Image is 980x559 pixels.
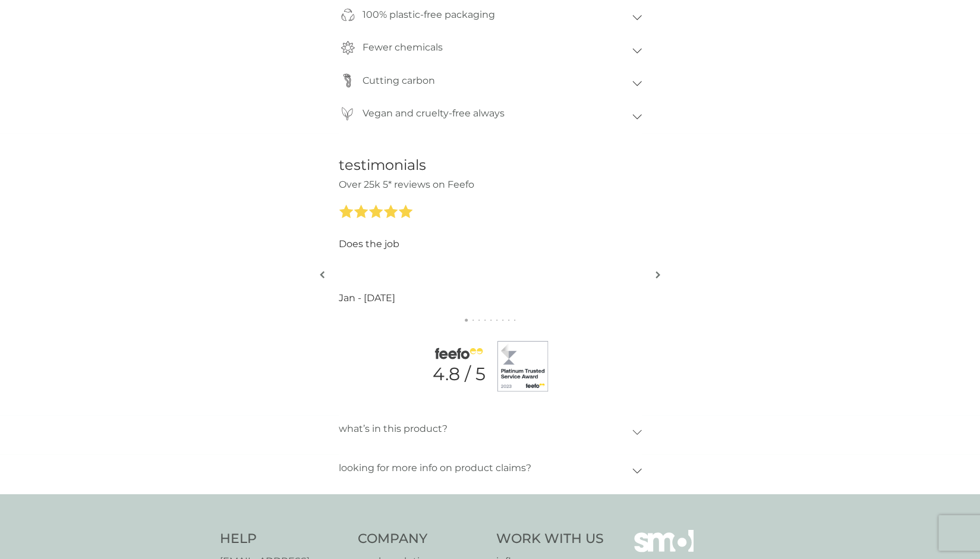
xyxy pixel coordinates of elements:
img: recycle-icon.svg [341,8,355,21]
p: Over 25k 5* reviews on Feefo [339,177,642,192]
p: Vegan and cruelty-free always [357,100,511,127]
p: looking for more info on product claims? [339,454,531,482]
img: co2-icon.svg [341,74,354,87]
img: chemicals-icon.svg [341,41,355,55]
img: vegan-icon.svg [341,107,354,121]
img: feefo badge [497,341,548,391]
img: left-arrow.svg [320,270,324,279]
p: 100% plastic-free packaging [357,1,501,29]
p: Fewer chemicals [357,34,449,61]
p: Jan - [DATE] [339,290,395,306]
p: what’s in this product? [339,415,448,443]
p: Does the job [339,236,399,252]
h2: testimonials [339,157,642,174]
img: feefo logo [432,348,486,359]
p: Cutting carbon [357,67,441,94]
h4: Work With Us [496,529,604,548]
p: 4.8 / 5 [433,364,486,385]
h4: Help [220,529,346,548]
h4: Company [358,529,484,548]
img: right-arrow.svg [656,270,660,279]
